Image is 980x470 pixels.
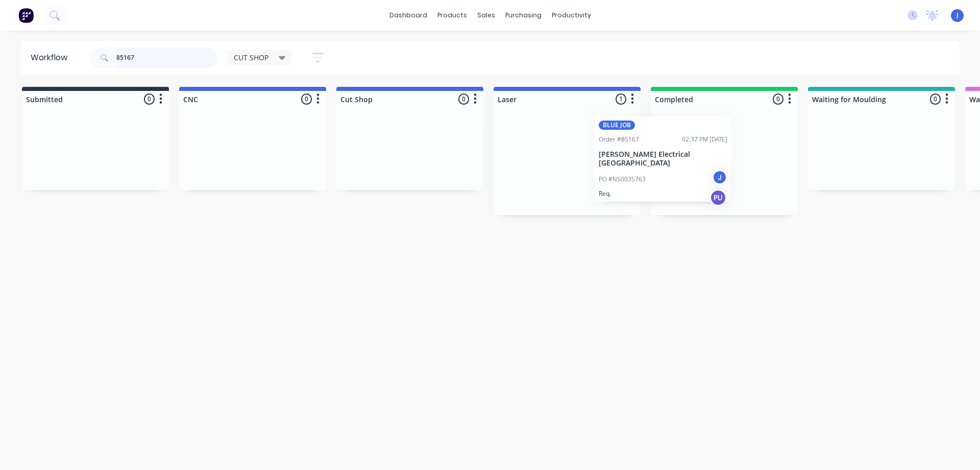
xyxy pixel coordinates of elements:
a: dashboard [384,8,432,23]
div: productivity [547,8,596,23]
span: J [957,11,959,20]
div: purchasing [500,8,547,23]
img: Factory [18,8,34,23]
div: Workflow [31,52,72,64]
div: products [432,8,472,23]
span: CUT SHOP [234,52,268,63]
input: Search for orders... [116,48,217,68]
div: sales [472,8,500,23]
